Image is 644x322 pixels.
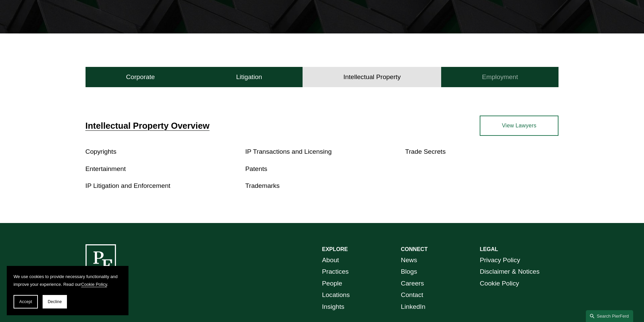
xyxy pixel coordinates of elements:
a: Disclaimer & Notices [480,266,540,278]
a: People [322,278,342,290]
h4: Litigation [236,73,262,81]
button: Accept [14,295,38,308]
a: Insights [322,301,344,313]
span: Accept [19,299,32,304]
a: Intellectual Property Overview [86,121,210,130]
a: Trademarks [245,182,280,189]
a: Search this site [586,310,633,322]
a: Entertainment [86,165,126,172]
a: LinkedIn [401,301,426,313]
a: IP Litigation and Enforcement [86,182,170,189]
a: View Lawyers [480,116,558,136]
a: Patents [245,165,267,172]
h4: Corporate [126,73,155,81]
a: Privacy Policy [480,254,520,266]
a: Practices [322,266,349,278]
a: Trade Secrets [405,148,446,155]
a: Contact [401,289,423,301]
a: Locations [322,289,350,301]
a: IP Transactions and Licensing [245,148,332,155]
a: Copyrights [86,148,117,155]
strong: EXPLORE [322,246,348,252]
h4: Intellectual Property [343,73,401,81]
h4: Employment [482,73,518,81]
section: Cookie banner [7,266,128,315]
p: We use cookies to provide necessary functionality and improve your experience. Read our . [14,273,122,288]
a: About [322,254,339,266]
a: Cookie Policy [81,282,107,287]
span: Decline [48,299,62,304]
strong: LEGAL [480,246,498,252]
button: Decline [43,295,67,308]
a: Cookie Policy [480,278,519,290]
strong: CONNECT [401,246,428,252]
a: Blogs [401,266,417,278]
a: Careers [401,278,424,290]
a: News [401,254,417,266]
